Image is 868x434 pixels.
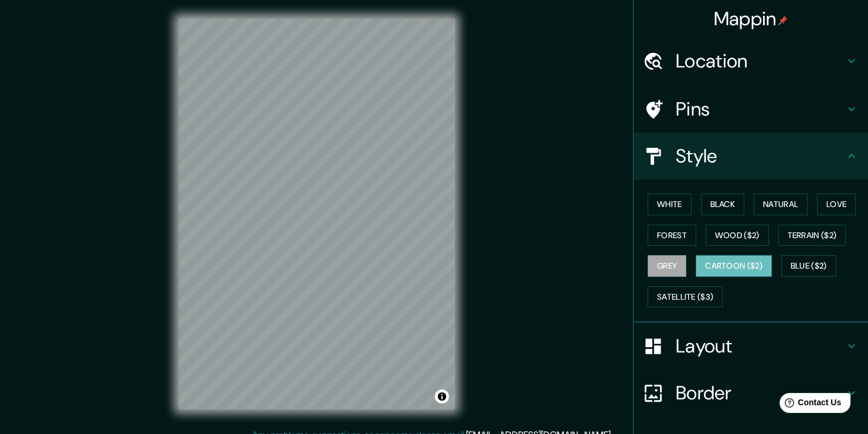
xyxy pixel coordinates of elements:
h4: Style [676,144,845,168]
button: Wood ($2) [706,225,769,246]
div: Border [634,369,868,416]
button: Grey [648,255,686,277]
button: Blue ($2) [781,255,836,277]
button: Black [701,194,745,215]
button: Love [817,194,856,215]
div: Style [634,133,868,179]
div: Location [634,38,868,84]
button: Forest [648,225,696,246]
button: Cartoon ($2) [696,255,772,277]
button: Toggle attribution [435,389,449,404]
canvas: Map [179,19,455,409]
h4: Layout [676,334,845,358]
h4: Location [676,49,845,73]
button: Terrain ($2) [778,225,846,246]
div: Pins [634,86,868,133]
div: Layout [634,323,868,369]
img: pin-icon.png [778,16,788,25]
h4: Border [676,381,845,405]
iframe: Help widget launcher [764,388,855,421]
button: Natural [754,194,808,215]
button: Satellite ($3) [648,286,723,308]
h4: Mappin [714,7,788,30]
button: White [648,194,692,215]
h4: Pins [676,97,845,121]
